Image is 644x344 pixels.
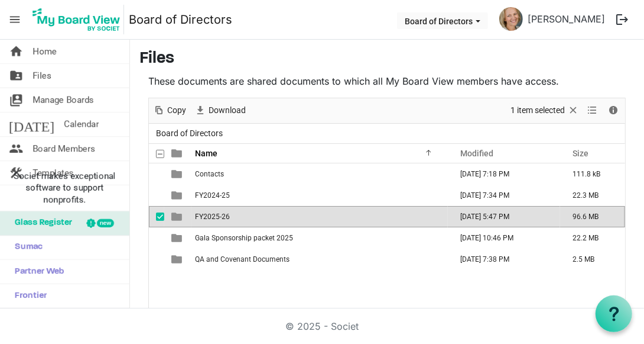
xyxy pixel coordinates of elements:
[9,211,72,235] span: Glass Register
[9,161,23,185] span: construction
[9,236,43,259] span: Sumac
[195,149,217,158] span: Name
[191,185,448,206] td: FY2024-25 is template cell column header Name
[9,284,47,308] span: Frontier
[166,103,187,118] span: Copy
[29,5,129,34] a: My Board View Logo
[191,227,448,249] td: Gala Sponsorship packet 2025 is template cell column header Name
[560,249,625,270] td: 2.5 MB is template cell column header Size
[448,163,560,185] td: February 19, 2025 7:18 PM column header Modified
[207,103,247,118] span: Download
[460,149,493,158] span: Modified
[195,191,230,200] span: FY2024-25
[164,163,191,185] td: is template cell column header type
[149,206,164,227] td: checkbox
[164,227,191,249] td: is template cell column header type
[499,7,523,31] img: MrdfvEaX0q9_Q39n5ZRc2U0fWUnZOhzmL3BWSnSnh_8sDvUf5E4N0dgoahlv0_aGPKbEk6wxSiXvgrV0S65BXQ_thumb.png
[560,163,625,185] td: 111.8 kB is template cell column header Size
[64,112,99,136] span: Calendar
[5,170,124,205] span: Societ makes exceptional software to support nonprofits.
[9,260,64,284] span: Partner Web
[195,170,224,178] span: Contacts
[32,64,51,88] span: Files
[164,249,191,270] td: is template cell column header type
[97,219,114,227] div: new
[148,74,626,88] p: These documents are shared documents to which all My Board View members have access.
[190,98,250,123] div: Download
[149,163,164,185] td: checkbox
[448,206,560,227] td: September 23, 2025 5:47 PM column header Modified
[560,185,625,206] td: 22.3 MB is template cell column header Size
[29,5,124,34] img: My Board View Logo
[506,98,583,123] div: Clear selection
[9,112,54,136] span: [DATE]
[610,7,635,32] button: logout
[9,88,23,112] span: switch_account
[149,249,164,270] td: checkbox
[397,12,488,29] button: Board of Directors dropdownbutton
[149,227,164,249] td: checkbox
[9,137,23,160] span: people
[9,40,23,63] span: home
[193,103,248,118] button: Download
[9,64,23,88] span: folder_shared
[195,255,290,263] span: QA and Covenant Documents
[154,126,225,141] span: Board of Directors
[191,206,448,227] td: FY2025-26 is template cell column header Name
[32,137,95,160] span: Board Members
[164,185,191,206] td: is template cell column header type
[191,249,448,270] td: QA and Covenant Documents is template cell column header Name
[139,49,635,69] h3: Files
[448,249,560,270] td: August 24, 2025 7:38 PM column header Modified
[509,103,581,118] button: Selection
[586,103,600,118] button: View dropdownbutton
[195,234,293,242] span: Gala Sponsorship packet 2025
[509,103,566,118] span: 1 item selected
[603,98,623,123] div: Details
[448,227,560,249] td: March 10, 2025 10:46 PM column header Modified
[560,227,625,249] td: 22.2 MB is template cell column header Size
[149,185,164,206] td: checkbox
[164,206,191,227] td: is template cell column header type
[129,8,232,31] a: Board of Directors
[583,98,603,123] div: View
[32,161,74,185] span: Templates
[573,149,588,158] span: Size
[4,8,26,31] span: menu
[151,103,188,118] button: Copy
[191,163,448,185] td: Contacts is template cell column header Name
[523,7,610,31] a: [PERSON_NAME]
[448,185,560,206] td: August 24, 2025 7:34 PM column header Modified
[149,98,190,123] div: Copy
[285,320,359,332] a: © 2025 - Societ
[32,40,57,63] span: Home
[195,213,230,221] span: FY2025-26
[32,88,94,112] span: Manage Boards
[606,103,622,118] button: Details
[560,206,625,227] td: 96.6 MB is template cell column header Size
